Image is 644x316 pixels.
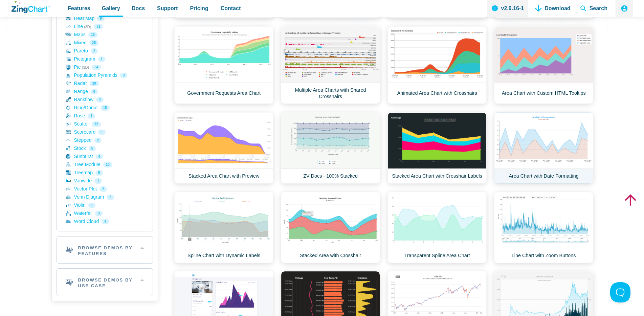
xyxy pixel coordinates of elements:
span: Gallery [102,4,120,13]
a: Spline Chart with Dynamic Labels [174,192,273,263]
iframe: Toggle Customer Support [610,282,630,302]
a: Multiple Area Charts with Shared Crosshairs [281,26,380,104]
a: Stacked Area Chart with Preview [174,112,273,184]
span: Docs [132,4,145,13]
h2: Browse Demos By Use Case [57,269,153,296]
a: Area Chart with Date Formatting [494,112,593,184]
span: Features [68,4,90,13]
a: Transparent Spline Area Chart [387,192,487,263]
span: Contact [221,4,241,13]
h2: Browse Demos By Features [57,236,153,264]
span: Pricing [190,4,208,13]
a: ZV Docs - 100% Stacked [281,112,380,184]
a: Stacked Area with Crosshair [281,192,380,263]
a: Animated Area Chart with Crosshairs [387,26,487,104]
a: ZingChart Logo. Click to return to the homepage [12,1,50,13]
a: Stacked Area Chart with Crosshair Labels [387,112,487,184]
a: Line Chart with Zoom Buttons [494,192,593,263]
a: Government Requests Area Chart [174,26,273,104]
span: Support [157,4,178,13]
a: Area Chart with Custom HTML Tooltips [494,26,593,104]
